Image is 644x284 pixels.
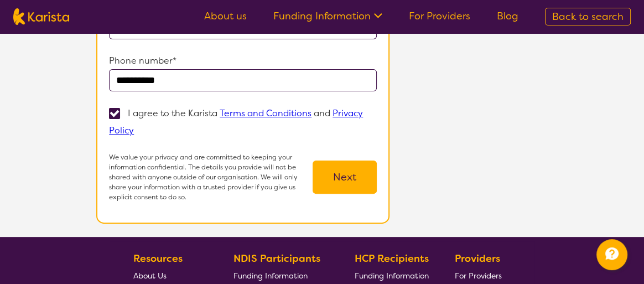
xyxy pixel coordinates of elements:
span: About Us [133,271,167,281]
a: Funding Information [233,267,329,284]
p: Phone number* [109,53,377,69]
p: I agree to the Karista and [109,107,363,136]
p: We value your privacy and are committed to keeping your information confidential. The details you... [109,152,313,202]
span: Funding Information [233,271,308,281]
span: Back to search [552,10,624,23]
b: Resources [133,252,183,265]
b: NDIS Participants [233,252,320,265]
b: Providers [455,252,500,265]
a: Funding Information [355,267,429,284]
span: For Providers [455,271,502,281]
button: Channel Menu [596,239,627,270]
b: HCP Recipients [355,252,429,265]
button: Next [313,161,377,194]
a: Funding Information [273,9,382,23]
a: About us [204,9,247,23]
img: Karista logo [13,8,69,25]
span: Funding Information [355,271,429,281]
a: Back to search [545,8,631,25]
a: For Providers [409,9,470,23]
a: Blog [497,9,518,23]
a: Terms and Conditions [220,107,311,119]
a: About Us [133,267,207,284]
a: For Providers [455,267,506,284]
